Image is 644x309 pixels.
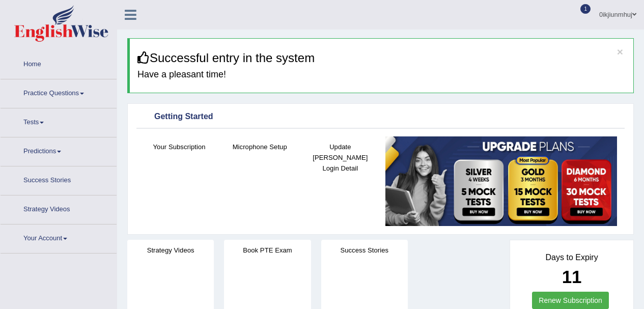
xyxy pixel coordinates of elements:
[137,51,626,65] h3: Successful entry in the system
[139,109,622,125] div: Getting Started
[137,70,626,80] h4: Have a pleasant time!
[1,79,117,105] a: Practice Questions
[305,142,375,174] h4: Update [PERSON_NAME] Login Detail
[1,108,117,134] a: Tests
[321,245,408,256] h4: Success Stories
[521,253,622,262] h4: Days to Expiry
[1,195,117,221] a: Strategy Videos
[1,224,117,250] a: Your Account
[225,142,295,152] h4: Microphone Setup
[580,4,591,14] span: 1
[562,267,582,287] b: 11
[1,50,117,76] a: Home
[617,46,623,57] button: ×
[127,245,214,256] h4: Strategy Videos
[1,137,117,163] a: Predictions
[224,245,311,256] h4: Book PTE Exam
[1,166,117,192] a: Success Stories
[532,292,609,309] a: Renew Subscription
[144,142,214,152] h4: Your Subscription
[385,136,617,226] img: small5.jpg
